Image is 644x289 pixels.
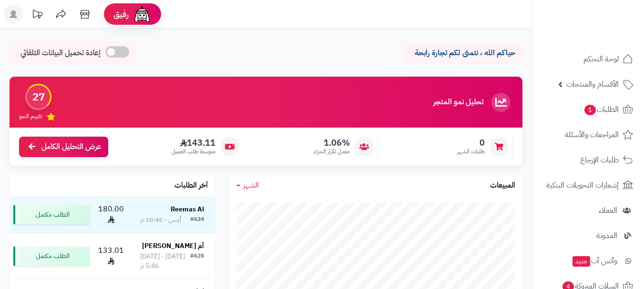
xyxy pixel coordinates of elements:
span: إعادة تحميل البيانات التلقائي [20,48,101,59]
h3: آخر الطلبات [174,181,208,190]
span: عرض التحليل الكامل [41,141,101,152]
strong: Reemas Al [171,204,204,214]
span: 0 [457,138,485,148]
span: الطلبات [583,103,619,116]
span: 1 [584,105,596,115]
td: 133.01 [93,234,129,279]
span: وآتس آب [572,254,617,268]
span: الشهر [243,179,259,191]
p: حياكم الله ، نتمنى لكم تجارة رابحة [410,48,515,59]
a: الطلبات1 [538,98,638,121]
div: الطلب مكتمل [13,205,90,224]
td: 180.00 [93,196,129,233]
a: إشعارات التحويلات البنكية [538,174,638,197]
span: لوحة التحكم [583,52,619,66]
a: لوحة التحكم [538,48,638,70]
div: أمس - 10:45 م [140,215,181,225]
span: متوسط طلب العميل [172,148,215,156]
img: ai-face.png [133,5,152,24]
a: المدونة [538,224,638,247]
strong: أم [PERSON_NAME] [142,241,204,251]
span: 1.06% [314,138,350,148]
div: الطلب مكتمل [13,247,90,266]
a: العملاء [538,199,638,222]
a: المراجعات والأسئلة [538,123,638,146]
a: وآتس آبجديد [538,249,638,272]
span: المراجعات والأسئلة [565,128,619,141]
span: طلبات الإرجاع [580,153,619,167]
span: الأقسام والمنتجات [566,78,619,91]
h3: تحليل نمو المتجر [433,98,483,107]
a: تحديثات المنصة [25,5,49,26]
span: تقييم النمو [19,112,42,120]
div: #634 [190,215,204,225]
h3: المبيعات [490,181,515,190]
span: العملاء [599,204,617,217]
span: معدل تكرار الشراء [314,148,350,156]
div: #628 [190,252,204,271]
div: [DATE] - [DATE] 5:46 م [140,252,190,271]
span: 143.11 [172,138,215,148]
a: طلبات الإرجاع [538,149,638,171]
span: المدونة [596,229,617,242]
span: طلبات الشهر [457,148,485,156]
a: الشهر [236,180,259,191]
span: جديد [572,256,590,267]
span: رفيق [113,9,129,20]
span: إشعارات التحويلات البنكية [546,179,619,192]
a: عرض التحليل الكامل [19,137,108,157]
